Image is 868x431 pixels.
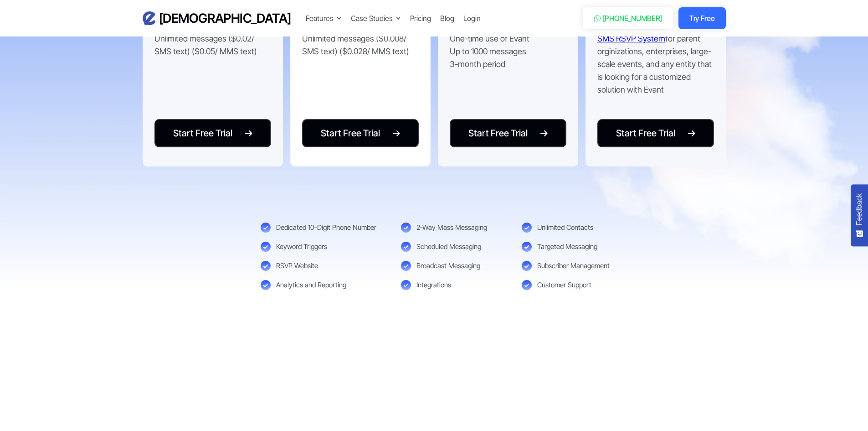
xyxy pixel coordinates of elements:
[276,223,376,232] div: Dedicated 10-Digit Phone Number
[302,32,419,58] p: Unlimited messages ($0.008/ SMS text) ($0.028/ MMS text)
[416,280,451,290] div: Integrations
[154,32,271,58] p: Unlimited messages ($0.02/ SMS text) ($0.05/ MMS text)
[276,261,318,270] div: RSVP Website
[351,13,393,24] div: Case Studies
[159,10,291,26] h3: [DEMOGRAPHIC_DATA]
[416,242,481,251] div: Scheduled Messaging
[855,193,863,225] span: Feedback
[410,13,431,24] a: Pricing
[321,126,380,140] div: Start Free Trial
[616,126,675,140] div: Start Free Trial
[468,126,528,140] div: Start Free Trial
[276,280,346,290] div: Analytics and Reporting
[450,119,566,147] a: Start Free Trial
[597,119,714,147] a: Start Free Trial
[597,34,665,43] a: SMS RSVP System
[173,126,232,140] div: Start Free Trial
[851,184,868,246] button: Feedback - Show survey
[450,32,529,71] p: One-time use of Evant Up to 1000 messages 3-month period
[416,261,480,270] div: Broadcast Messaging
[306,13,342,24] div: Features
[276,242,327,251] div: Keyword Triggers
[537,280,591,290] div: Customer Support
[351,13,401,24] div: Case Studies
[583,7,673,29] a: [PHONE_NUMBER]
[306,13,334,24] div: Features
[537,242,597,251] div: Targeted Messaging
[597,32,714,96] p: for parent orginizations, enterprises, large-scale events, and any entity that is looking for a c...
[143,10,291,26] a: home
[440,13,454,24] a: Blog
[537,261,610,270] div: Subscriber Management
[678,7,725,29] a: Try Free
[463,13,481,24] a: Login
[603,13,663,24] div: [PHONE_NUMBER]
[302,119,419,147] a: Start Free Trial
[154,119,271,147] a: Start Free Trial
